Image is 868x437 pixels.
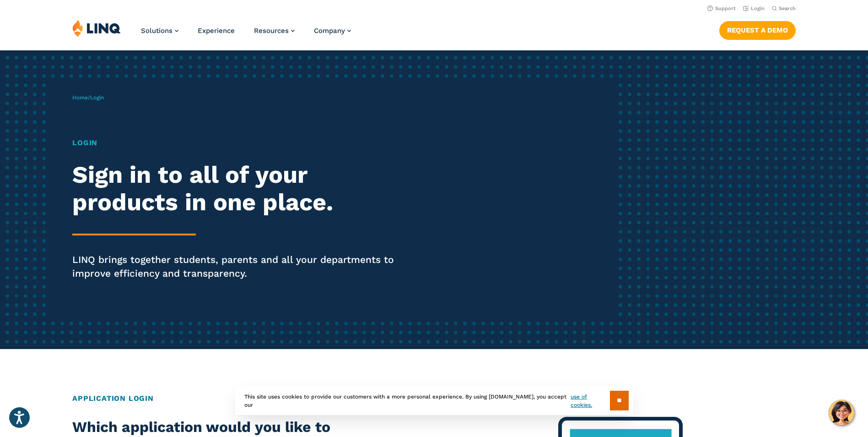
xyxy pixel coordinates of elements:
[772,5,796,12] button: Open Search Bar
[707,5,736,11] a: Support
[254,27,289,35] span: Resources
[779,5,796,11] span: Search
[141,19,351,49] nav: Primary Navigation
[314,27,345,35] span: Company
[743,5,765,11] a: Login
[90,94,104,101] span: Login
[72,94,88,101] a: Home
[719,19,796,39] nav: Button Navigation
[72,94,104,101] span: /
[72,253,407,280] p: LINQ brings together students, parents and all your departments to improve efficiency and transpa...
[314,27,351,35] a: Company
[72,137,407,148] h1: Login
[198,27,235,35] a: Experience
[829,400,854,426] button: Hello, have a question? Let’s chat.
[254,27,295,35] a: Resources
[72,393,796,404] h2: Application Login
[141,27,173,35] span: Solutions
[719,21,796,39] a: Request a Demo
[571,393,609,409] a: use of cookies.
[72,161,407,216] h2: Sign in to all of your products in one place.
[141,27,178,35] a: Solutions
[235,386,633,415] div: This site uses cookies to provide our customers with a more personal experience. By using [DOMAIN...
[72,19,121,37] img: LINQ | K‑12 Software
